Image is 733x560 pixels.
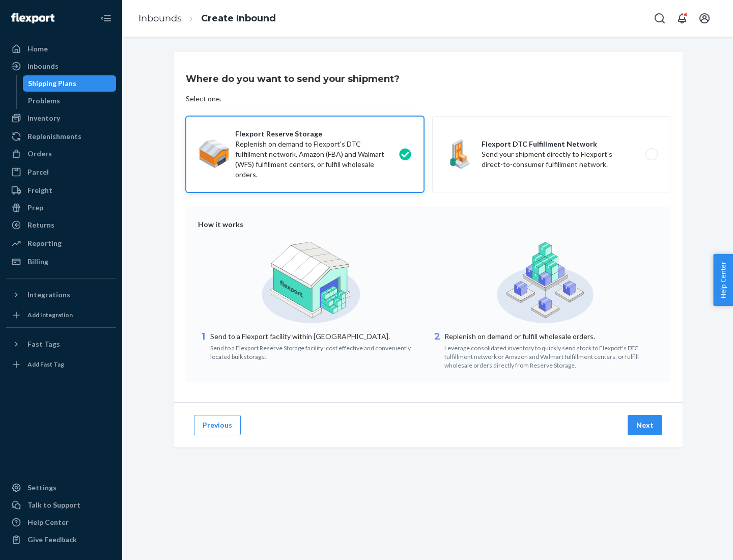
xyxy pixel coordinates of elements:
a: Inbounds [6,58,116,74]
div: Home [27,44,48,54]
ol: breadcrumbs [130,4,284,34]
img: Flexport logo [11,13,54,23]
div: Fast Tags [27,339,60,349]
a: Replenishments [6,128,116,145]
div: Billing [27,257,48,267]
a: Inbounds [138,13,182,24]
button: Open Search Box [650,8,670,29]
button: Fast Tags [6,336,116,352]
a: Talk to Support [6,497,116,513]
div: Prep [27,203,43,213]
a: Inventory [6,110,116,126]
button: Integrations [6,287,116,303]
div: Talk to Support [27,500,80,510]
div: Add Integration [27,311,73,319]
a: Add Fast Tag [6,356,116,373]
div: Reporting [27,238,62,248]
a: Problems [23,93,117,109]
div: Orders [27,149,52,159]
button: Close Navigation [96,8,116,29]
div: How it works [198,219,658,230]
a: Home [6,41,116,57]
p: Send to a Flexport facility within [GEOGRAPHIC_DATA]. [210,331,424,342]
div: Integrations [27,290,70,300]
a: Shipping Plans [23,75,117,92]
a: Prep [6,200,116,216]
button: Open notifications [672,8,692,29]
a: Add Integration [6,307,116,323]
div: Select one. [186,94,221,104]
div: Help Center [27,517,69,527]
a: Help Center [6,514,116,530]
div: Replenishments [27,131,81,142]
div: Add Fast Tag [27,360,64,369]
button: Help Center [713,254,733,306]
p: Replenish on demand or fulfill wholesale orders. [444,331,658,342]
div: Leverage consolidated inventory to quickly send stock to Flexport's DTC fulfillment network or Am... [444,342,658,370]
div: Returns [27,220,54,230]
a: Orders [6,146,116,162]
button: Give Feedback [6,531,116,548]
h3: Where do you want to send your shipment? [186,72,400,86]
div: Problems [28,96,60,106]
div: Parcel [27,167,49,177]
div: 2 [432,330,442,370]
div: 1 [198,330,208,361]
div: Send to a Flexport Reserve Storage facility: cost effective and conveniently located bulk storage. [210,342,424,361]
a: Create Inbound [201,13,276,24]
a: Reporting [6,235,116,251]
div: Inventory [27,113,60,123]
a: Settings [6,480,116,496]
div: Give Feedback [27,535,77,545]
button: Previous [194,415,241,435]
div: Inbounds [27,61,59,71]
div: Settings [27,483,57,493]
div: Shipping Plans [28,78,76,89]
a: Returns [6,217,116,233]
div: Freight [27,185,52,195]
a: Parcel [6,164,116,180]
button: Next [628,415,662,435]
a: Freight [6,182,116,199]
a: Billing [6,254,116,270]
button: Open account menu [694,8,715,29]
